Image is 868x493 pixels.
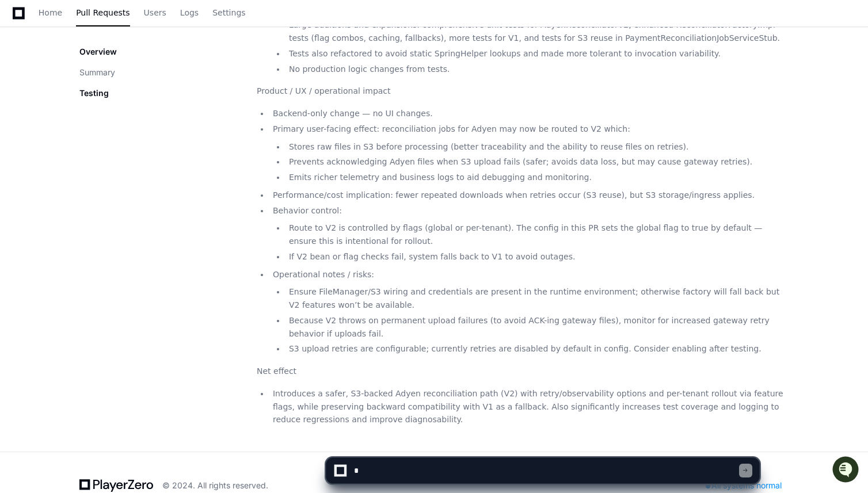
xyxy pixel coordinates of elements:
li: Because V2 throws on permanent upload failures (to avoid ACK-ing gateway files), monitor for incr... [285,314,789,341]
img: 1756235613930-3d25f9e4-fa56-45dd-b3ad-e072dfbd1548 [12,86,32,106]
li: Backend-only change — no UI changes. [269,107,789,120]
li: No production logic changes from tests. [285,63,789,76]
li: Stores raw files in S3 before processing (better traceability and the ability to reuse files on r... [285,140,789,154]
li: Prevents acknowledging Adyen files when S3 upload fails (safer; avoids data loss, but may cause g... [285,155,789,169]
p: Net effect [257,365,789,378]
p: Product / UX / operational impact [257,85,789,98]
iframe: Open customer support [831,455,862,486]
li: Route to V2 is controlled by flags (global or per-tenant). The config in this PR sets the global ... [285,221,789,248]
span: Home [39,9,62,16]
span: Users [144,9,166,16]
button: Start new chat [196,89,210,103]
li: Emits richer telemetry and business logs to aid debugging and monitoring. [285,171,789,184]
li: S3 upload retries are configurable; currently retries are disabled by default in config. Consider... [285,342,789,356]
span: Pull Requests [76,9,130,16]
button: Summary [79,67,115,78]
div: Welcome [12,46,210,64]
div: © 2024. All rights reserved. [162,480,268,491]
div: Start new chat [39,86,189,97]
span: Logs [180,9,199,16]
li: Primary user-facing effect: reconciliation jobs for Adyen may now be routed to V2 which: [269,123,789,184]
a: Powered byPylon [81,120,139,129]
li: Behavior control: [269,204,789,263]
span: Pylon [115,121,139,129]
li: Operational notes / risks: [269,268,789,356]
li: Ensure FileManager/S3 wiring and credentials are present in the runtime environment; otherwise fa... [285,285,789,312]
li: Introduces a safer, S3-backed Adyen reconciliation path (V2) with retry/observability options and... [269,387,789,426]
div: We're offline, but we'll be back soon! [39,97,167,106]
span: Settings [212,9,245,16]
li: Tests also refactored to avoid static SpringHelper lookups and made more tolerant to invocation v... [285,47,789,60]
li: Performance/cost implication: fewer repeated downloads when retries occur (S3 reuse), but S3 stor... [269,189,789,202]
li: If V2 bean or flag checks fail, system falls back to V1 to avoid outages. [285,250,789,263]
p: Testing [79,87,109,99]
li: Large additions and expansions: comprehensive unit tests for AdyenReconciliatorV2, enhanced Recon... [285,18,789,45]
p: Overview [79,46,117,58]
img: PlayerZero [12,12,35,35]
